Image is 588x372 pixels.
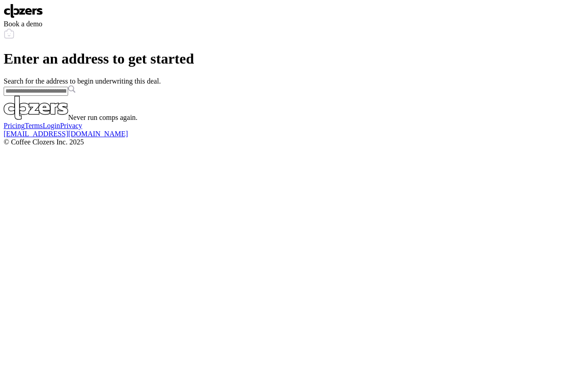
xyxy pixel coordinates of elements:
a: [EMAIL_ADDRESS][DOMAIN_NAME] [4,130,128,138]
a: Pricing [4,122,25,129]
a: Login [43,122,60,129]
a: Terms [25,122,43,129]
span: Search for the address to begin underwriting this deal. [4,77,161,85]
h1: Enter an address to get started [4,50,584,67]
img: Logo [4,4,43,18]
span: Book a demo [4,20,42,28]
a: Privacy [60,122,82,129]
span: Never run comps again. [68,114,138,121]
img: Logo Light [4,96,68,120]
span: © Coffee Clozers Inc. 2025 [4,138,84,146]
